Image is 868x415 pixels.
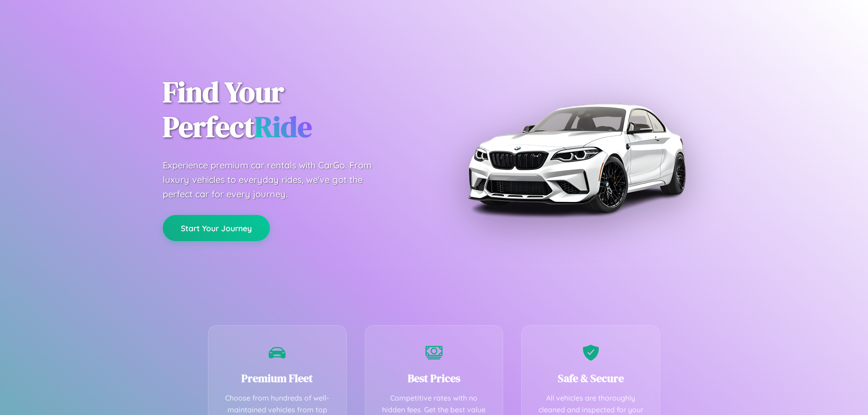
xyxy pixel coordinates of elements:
[222,371,333,386] h3: Premium Fleet
[163,215,270,241] button: Start Your Journey
[163,158,389,201] p: Experience premium car rentals with CarGo. From luxury vehicles to everyday rides, we've got the ...
[463,45,689,271] img: Premium BMW car rental vehicle
[379,371,490,386] h3: Best Prices
[255,107,312,146] span: Ride
[163,75,420,145] h1: Find Your Perfect
[535,371,646,386] h3: Safe & Secure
